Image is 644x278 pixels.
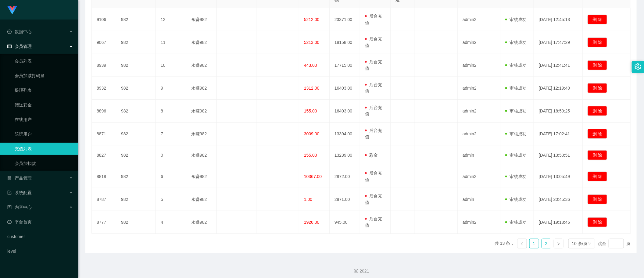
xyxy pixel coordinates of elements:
span: 1926.00 [304,220,320,225]
td: 永赚982 [186,8,217,31]
span: 5212.00 [304,17,320,22]
td: 982 [116,31,156,54]
td: [DATE] 20:45:36 [534,188,583,211]
td: 永赚982 [186,31,217,54]
button: 删 除 [588,150,607,160]
td: 13239.00 [330,145,360,165]
i: 图标: right [557,242,560,246]
span: 数据中心 [7,29,32,34]
span: 审核成功 [505,40,527,45]
td: 8896 [92,100,116,123]
td: 永赚982 [186,100,217,123]
td: [DATE] 17:02:41 [534,123,583,145]
td: 4 [156,211,186,234]
td: 8939 [92,54,116,77]
td: 8818 [92,165,116,188]
td: 16403.00 [330,77,360,100]
span: 后台充值 [365,14,382,25]
td: 2871.00 [330,188,360,211]
td: 982 [116,123,156,145]
a: 会员加扣款 [15,157,73,169]
td: 9106 [92,8,116,31]
span: 后台充值 [365,128,382,139]
i: 图标: check-circle-o [7,30,12,34]
span: 系统配置 [7,190,32,195]
button: 删 除 [588,83,607,93]
button: 删 除 [588,129,607,139]
i: 图标: copyright [354,269,358,273]
a: 2 [542,239,551,248]
button: 删 除 [588,217,607,227]
td: 9067 [92,31,116,54]
span: 后台充值 [365,216,382,228]
td: admin2 [458,54,500,77]
span: 审核成功 [505,86,527,91]
td: 11 [156,31,186,54]
li: 上一页 [517,239,527,248]
td: admin [458,145,500,165]
i: 图标: down [588,242,592,246]
button: 删 除 [588,60,607,70]
td: 982 [116,54,156,77]
span: 审核成功 [505,131,527,136]
td: 8827 [92,145,116,165]
div: 跳至 页 [598,239,631,248]
td: admin2 [458,211,500,234]
span: 155.00 [304,109,317,113]
span: 审核成功 [505,17,527,22]
td: admin2 [458,77,500,100]
span: 后台充值 [365,194,382,205]
td: 10 [156,54,186,77]
td: [DATE] 12:41:41 [534,54,583,77]
span: 5213.00 [304,40,320,45]
div: 2021 [83,268,639,274]
span: 后台充值 [365,59,382,71]
li: 2 [542,239,551,248]
a: 赠送彩金 [15,99,73,111]
td: 永赚982 [186,77,217,100]
td: admin2 [458,8,500,31]
td: 8871 [92,123,116,145]
span: 内容中心 [7,205,32,210]
a: 陪玩用户 [15,128,73,140]
td: 0 [156,145,186,165]
span: 审核成功 [505,153,527,158]
i: 图标: form [7,191,12,195]
i: 图标: profile [7,205,12,209]
td: admin2 [458,31,500,54]
td: 5 [156,188,186,211]
td: admin2 [458,100,500,123]
td: [DATE] 18:59:25 [534,100,583,123]
td: 982 [116,188,156,211]
span: 后台充值 [365,105,382,116]
td: 8932 [92,77,116,100]
span: 会员管理 [7,44,32,49]
button: 删 除 [588,194,607,204]
a: level [7,245,73,257]
td: 8 [156,100,186,123]
a: 提现列表 [15,84,73,96]
td: admin2 [458,123,500,145]
button: 删 除 [588,106,607,116]
button: 删 除 [588,172,607,181]
td: [DATE] 17:47:29 [534,31,583,54]
a: 在线用户 [15,113,73,126]
span: 产品管理 [7,176,32,180]
td: 18158.00 [330,31,360,54]
td: 982 [116,211,156,234]
td: 6 [156,165,186,188]
td: admin2 [458,165,500,188]
td: 982 [116,165,156,188]
div: 10 条/页 [572,239,588,248]
button: 删 除 [588,37,607,47]
td: 16403.00 [330,100,360,123]
span: 审核成功 [505,174,527,179]
td: 9 [156,77,186,100]
span: 审核成功 [505,197,527,202]
td: [DATE] 19:18:46 [534,211,583,234]
li: 1 [529,239,539,248]
img: logo.9652507e.png [7,6,17,15]
span: 1.00 [304,197,312,202]
a: 充值列表 [15,143,73,155]
a: 1 [530,239,539,248]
